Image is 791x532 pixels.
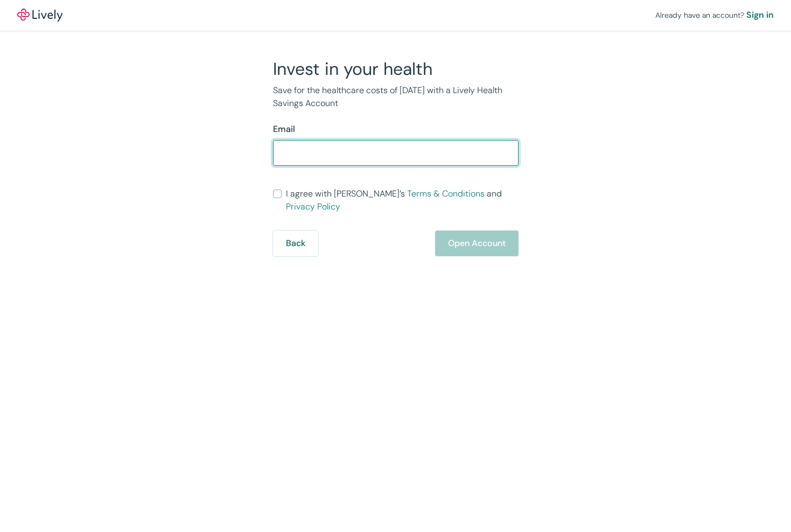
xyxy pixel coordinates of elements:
[286,187,519,213] span: I agree with [PERSON_NAME]’s and
[273,84,519,110] p: Save for the healthcare costs of [DATE] with a Lively Health Savings Account
[273,123,295,136] label: Email
[286,201,340,212] a: Privacy Policy
[407,188,485,199] a: Terms & Conditions
[655,9,774,22] div: Already have an account?
[17,9,62,22] img: Lively
[17,9,62,22] a: LivelyLively
[273,58,519,80] h2: Invest in your health
[746,9,774,22] a: Sign in
[273,230,318,256] button: Back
